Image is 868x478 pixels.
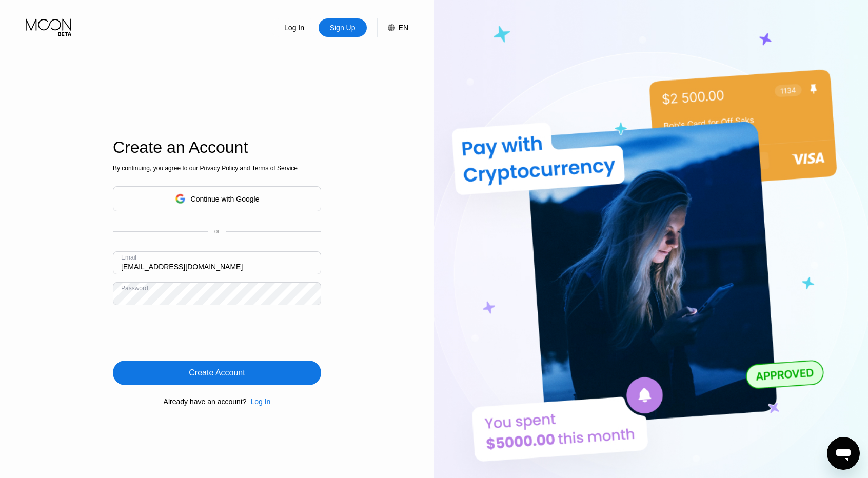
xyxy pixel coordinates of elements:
div: Create Account [189,368,245,378]
div: or [214,228,220,235]
div: EN [377,18,408,37]
div: Sign Up [329,23,357,33]
div: Continue with Google [113,186,321,211]
div: Log In [246,397,270,406]
div: Create an Account [113,138,321,157]
div: Password [121,285,148,292]
div: Create Account [113,361,321,385]
div: Log In [270,18,319,37]
iframe: reCAPTCHA [113,313,269,353]
div: Already have an account? [164,397,247,406]
iframe: Button to launch messaging window [827,437,860,470]
div: Log In [250,397,270,406]
span: Terms of Service [252,165,298,172]
span: and [238,165,252,172]
div: Sign Up [319,18,367,37]
div: Continue with Google [191,195,260,203]
div: Log In [283,23,305,33]
div: EN [399,24,408,32]
div: Email [121,254,136,261]
span: Privacy Policy [200,165,238,172]
div: By continuing, you agree to our [113,165,321,172]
